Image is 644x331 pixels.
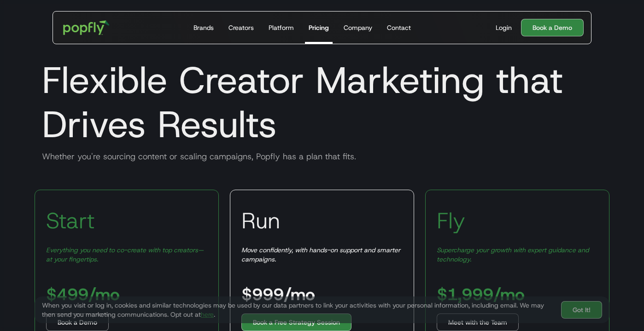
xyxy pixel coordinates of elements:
a: Platform [265,12,298,44]
h3: Fly [437,207,465,234]
a: Login [492,23,515,32]
div: Contact [387,23,411,32]
div: Platform [269,23,294,32]
div: Whether you're sourcing content or scaling campaigns, Popfly has a plan that fits. [35,151,609,162]
div: Pricing [309,23,329,32]
a: Brands [190,12,217,44]
a: Book a Demo [521,19,584,36]
a: Creators [225,12,258,44]
h1: Flexible Creator Marketing that Drives Results [35,58,609,146]
a: Company [340,12,376,44]
a: Got It! [561,301,602,319]
h3: Start [46,207,95,234]
a: Pricing [305,12,333,44]
div: When you visit or log in, cookies and similar technologies may be used by our data partners to li... [42,301,554,319]
a: Contact [383,12,415,44]
h3: Run [241,207,280,234]
em: Everything you need to co-create with top creators—at your fingertips. [46,246,204,263]
h3: $499/mo [46,286,120,302]
div: Login [496,23,512,32]
h3: $1,999/mo [437,286,525,302]
h3: $999/mo [241,286,315,302]
a: here [201,310,214,319]
div: Company [344,23,372,32]
div: Creators [228,23,254,32]
div: Brands [193,23,214,32]
em: Supercharge your growth with expert guidance and technology. [437,246,589,263]
em: Move confidently, with hands-on support and smarter campaigns. [241,246,400,263]
a: home [57,14,116,41]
